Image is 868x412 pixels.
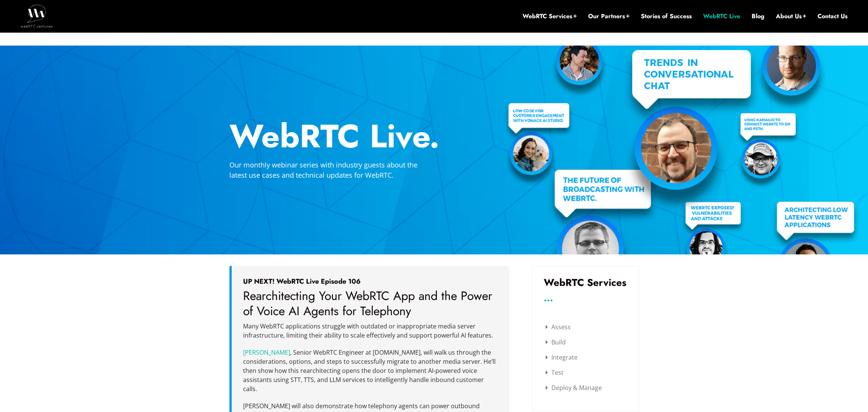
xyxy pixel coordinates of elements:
a: Test [546,368,563,377]
a: Integrate [546,353,578,361]
h3: ... [544,295,627,301]
h3: WebRTC Services [544,278,627,287]
a: Blog [752,12,764,21]
h5: UP NEXT! WebRTC Live Episode 106 [243,277,498,286]
a: WebRTC Live [703,12,740,21]
a: Build [546,338,566,346]
a: About Us [776,12,806,21]
a: Assess [546,323,571,331]
a: [PERSON_NAME] [243,348,290,357]
a: Our Partners [588,12,629,21]
a: Contact Us [818,12,848,21]
a: Stories of Success [641,12,692,21]
span: , Senior WebRTC Engineer at [DOMAIN_NAME], will walk us through the considerations, options, and ... [243,348,496,393]
span: Rearchitecting Your WebRTC App and the Power of Voice AI Agents for Telephony [243,287,492,320]
a: Deploy & Manage [546,384,602,392]
p: Our monthly webinar series with industry guests about the latest use cases and technical updates ... [229,160,434,180]
span: Many WebRTC applications struggle with outdated or inappropriate media server infrastructure, lim... [243,322,493,339]
a: WebRTC Services [523,12,577,21]
img: WebRTC.ventures [20,5,53,27]
h2: WebRTC Live. [229,120,639,152]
